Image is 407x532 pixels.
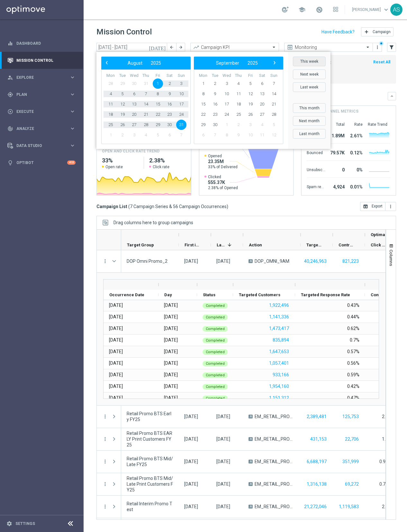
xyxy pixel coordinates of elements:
[269,99,279,109] span: 21
[193,44,199,50] i: trending_up
[307,147,325,157] div: Bounced
[390,94,394,98] i: keyboard_arrow_down
[105,130,116,140] span: 1
[389,250,394,266] span: Columns
[245,78,256,89] span: 5
[102,414,108,419] i: more_vert
[361,27,393,36] button: add Campaign
[128,73,140,78] th: weekday
[328,122,345,127] div: Total
[7,126,13,132] i: track_changes
[245,109,256,120] span: 26
[342,458,359,466] button: 351,999
[360,204,396,209] multiple-options-button: Export to CSV
[153,120,163,130] span: 29
[105,78,116,89] span: 28
[129,78,139,89] span: 30
[269,120,279,130] span: 5
[7,58,76,63] button: Mission Control
[102,258,108,264] button: more_vert
[375,45,380,50] i: more_vert
[342,413,359,421] button: 125,753
[7,126,76,131] button: track_changes Analyze keyboard_arrow_right
[153,109,163,120] span: 22
[164,130,175,140] span: 6
[113,220,193,225] div: Row Groups
[69,108,76,115] i: keyboard_arrow_right
[103,59,186,67] bs-datepicker-navigation-view: ​ ​ ​
[117,109,128,120] span: 19
[255,504,295,509] span: EM_RETAIL_PROMO
[176,130,186,140] span: 7
[141,130,151,140] span: 4
[141,78,151,89] span: 31
[306,413,327,421] button: 2,389,481
[268,359,290,367] button: 1,057,401
[249,259,253,263] span: A
[233,120,244,130] span: 2
[96,27,152,37] h1: Mission Control
[364,29,369,34] i: add
[16,93,69,96] span: Plan
[347,122,363,127] div: Rate
[185,243,200,247] span: First in Range
[248,60,258,66] span: 2025
[96,43,167,52] input: Select date range
[249,482,253,486] span: A
[339,243,354,247] span: Control Customers
[7,143,76,148] div: Data Studio keyboard_arrow_right
[293,57,326,66] button: This week
[347,164,363,174] div: 0%
[257,120,267,130] span: 4
[257,130,267,140] span: 11
[16,52,76,69] a: Mission Control
[7,92,13,97] i: gps_fixed
[388,92,396,100] button: keyboard_arrow_down
[102,481,108,487] button: more_vert
[197,73,209,78] th: weekday
[255,414,295,419] span: EM_RETAIL_PROMO
[210,109,220,120] span: 23
[298,6,305,13] span: school
[208,153,238,159] span: Opened
[222,78,232,89] span: 3
[272,371,290,379] button: 933,166
[208,185,238,190] span: 2.38% of Opened
[363,204,368,209] i: open_in_browser
[105,73,117,78] th: weekday
[164,99,175,109] span: 16
[222,120,232,130] span: 1
[257,89,267,99] span: 13
[167,43,176,52] button: arrow_back
[328,181,345,191] div: 4,924
[103,59,111,67] span: ‹
[227,204,228,209] span: )
[178,45,183,50] i: arrow_forward
[105,99,116,109] span: 11
[217,243,225,247] span: Last in Range
[69,142,76,149] i: keyboard_arrow_right
[388,204,393,209] i: more_vert
[16,127,69,131] span: Analyze
[268,394,290,402] button: 1,151,312
[268,348,290,356] button: 1,647,653
[16,35,76,52] a: Dashboard
[307,181,325,191] div: Spam reported
[7,75,76,80] button: person_search Explore keyboard_arrow_right
[113,220,193,225] span: Drag columns here to group campaigns
[268,382,290,390] button: 1,954,160
[351,5,390,14] a: [PERSON_NAME]keyboard_arrow_down
[307,164,325,174] div: Unsubscribed
[293,82,326,92] button: Last week
[210,120,220,130] span: 30
[389,44,394,50] i: filter_alt
[117,73,129,78] th: weekday
[117,120,128,130] span: 26
[249,437,253,441] span: A
[96,52,330,149] bs-daterangepicker-container: calendar
[7,109,76,114] div: play_circle_outline Execute keyboard_arrow_right
[210,78,220,89] span: 2
[102,459,108,464] i: more_vert
[7,126,69,132] div: Analyze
